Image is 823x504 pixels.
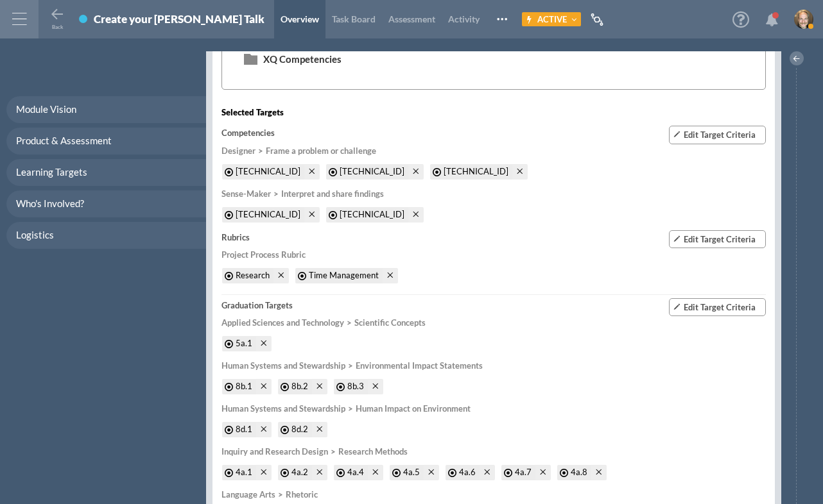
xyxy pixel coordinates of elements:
[16,229,54,240] span: Logistics
[52,24,63,30] span: Back
[347,380,364,393] span: 8b.3
[388,13,435,24] span: Assessment
[309,269,379,282] span: Time Management
[6,222,206,249] a: Logistics
[221,316,344,330] div: Applied Sciences and Technology
[669,230,766,248] button: Edit Target Criteria
[275,488,318,501] div: Rhetoric
[221,187,271,201] div: Sense-Maker
[221,299,293,312] div: Graduation Targets
[6,96,206,123] a: Module Vision
[444,165,508,178] span: 5.1.2.1
[6,190,206,217] a: Who's Involved?
[345,359,483,373] div: Environmental Impact Statements
[236,466,252,479] span: 4a.1
[221,488,275,501] div: Language Arts
[340,165,404,178] span: 5.1.1.2
[281,13,319,24] span: Overview
[94,12,264,29] div: Create your TED Talk
[345,402,471,416] div: Human Impact on Environment
[684,302,756,312] span: Edit Target Criteria
[669,126,766,144] button: Edit Target Criteria
[256,144,376,158] div: Frame a problem or challenge
[515,466,532,479] span: 4a.7
[459,466,476,479] span: 4a.6
[328,445,408,458] div: Research Methods
[291,423,308,436] span: 8d.2
[794,10,813,29] img: image
[221,359,345,373] div: Human Systems and Stewardship
[49,7,65,28] button: Back
[340,208,404,221] span: 4.5.2.1
[236,208,300,221] span: 4.5.1.2
[684,130,756,140] span: Edit Target Criteria
[271,187,384,201] div: Interpret and share findings
[403,466,420,479] span: 4a.5
[522,12,581,26] button: Active
[6,128,206,155] a: Product & Assessment
[669,298,766,316] button: Edit Target Criteria
[16,197,84,209] span: Who's Involved?
[684,234,756,244] span: Edit Target Criteria
[6,159,206,186] a: Learning Targets
[291,466,308,479] span: 4a.2
[16,166,87,178] span: Learning Targets
[221,126,275,140] div: Competencies
[94,12,264,26] div: Create your [PERSON_NAME] Talk
[16,135,112,146] span: Product & Assessment
[16,103,76,115] span: Module Vision
[291,380,308,393] span: 8b.2
[236,423,252,436] span: 8d.1
[571,466,587,479] span: 4a.8
[344,316,426,330] div: Scientific Concepts
[236,337,252,350] span: 5a.1
[221,248,306,262] div: Project Process Rubric
[221,144,256,158] div: Designer
[236,380,252,393] span: 8b.1
[221,231,250,244] div: Rubrics
[221,445,328,458] div: Inquiry and Research Design
[537,14,567,24] span: Active
[263,53,342,65] span: XQ Competencies
[347,466,364,479] span: 4a.4
[236,165,300,178] span: 5.1.1.1
[221,402,345,416] div: Human Systems and Stewardship
[236,269,270,282] span: Research
[221,108,284,117] h6: Selected Targets
[332,13,376,24] span: Task Board
[448,13,480,24] span: Activity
